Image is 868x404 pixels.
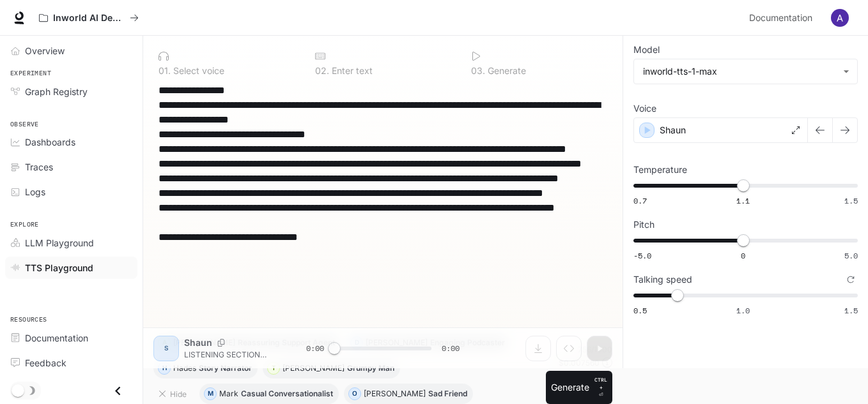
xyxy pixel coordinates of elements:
p: 756 / 1000 [578,344,612,355]
p: Story Narrator [199,364,252,372]
p: Talking speed [633,275,692,284]
p: Pitch [633,220,655,229]
p: Hades [173,364,196,372]
p: 0 3 . [471,66,485,75]
p: Select voice [171,66,224,75]
p: [PERSON_NAME] [366,339,428,347]
div: H [159,358,170,378]
a: Feedback [5,352,137,374]
a: Traces [5,156,137,178]
p: Shaun [660,124,686,137]
p: Sad Friend [428,390,467,398]
div: A [159,333,170,353]
span: Feedback [25,356,66,370]
p: [PERSON_NAME] [173,339,235,347]
a: Logs [5,181,137,203]
button: User avatar [827,5,853,31]
p: Voice [633,104,656,113]
p: [PERSON_NAME] [364,390,426,398]
button: O[PERSON_NAME]Sad Friend [344,384,473,404]
p: Model [633,45,660,54]
a: Overview [5,40,137,62]
span: Logs [25,185,45,198]
button: T[PERSON_NAME]Grumpy Man [263,358,400,378]
p: Grumpy Man [347,364,394,372]
div: inworld-tts-1-max [634,59,857,84]
div: M [205,384,216,404]
span: Traces [25,160,53,174]
button: All workspaces [33,5,144,31]
div: inworld-tts-1-max [643,65,837,78]
span: Dashboards [25,135,75,149]
span: LLM Playground [25,236,94,250]
span: 0 [741,250,745,261]
span: 1.1 [736,195,750,206]
p: [PERSON_NAME] [283,364,345,372]
p: Casual Conversationalist [241,390,333,398]
a: TTS Playground [5,257,137,279]
button: HHadesStory Narrator [153,358,258,378]
span: -5.0 [633,250,651,261]
p: CTRL + [594,376,607,391]
span: 1.0 [736,305,750,316]
a: Graph Registry [5,80,137,103]
span: Documentation [749,10,812,26]
div: O [349,384,360,404]
span: 0.5 [633,305,647,316]
img: User avatar [831,9,849,27]
p: Enter text [329,66,373,75]
button: D[PERSON_NAME]Engaging Podcaster [346,333,511,353]
p: $ 0.007560 [559,357,600,368]
p: Reassuring Support Agent [238,339,335,347]
button: Reset to default [844,273,858,287]
p: 0 1 . [159,66,171,75]
span: 0.7 [633,195,647,206]
p: Mark [219,390,238,398]
button: GenerateCTRL +⏎ [546,371,612,404]
span: 5.0 [844,250,858,261]
button: A[PERSON_NAME]Reassuring Support Agent [153,333,341,353]
p: Temperature [633,165,687,174]
button: MMarkCasual Conversationalist [199,384,339,404]
a: Documentation [744,5,822,31]
span: TTS Playground [25,261,93,274]
span: 1.5 [844,305,858,316]
p: ⏎ [594,376,607,399]
p: Inworld AI Demos [53,13,125,24]
span: Documentation [25,331,88,345]
p: Engaging Podcaster [430,339,505,347]
a: Documentation [5,327,137,349]
span: Overview [25,44,65,57]
span: Graph Registry [25,85,88,98]
div: T [268,358,279,378]
p: 0 2 . [315,66,329,75]
a: LLM Playground [5,232,137,254]
button: Hide [153,384,194,404]
span: 1.5 [844,195,858,206]
p: Generate [485,66,526,75]
a: Dashboards [5,131,137,153]
div: D [351,333,362,353]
